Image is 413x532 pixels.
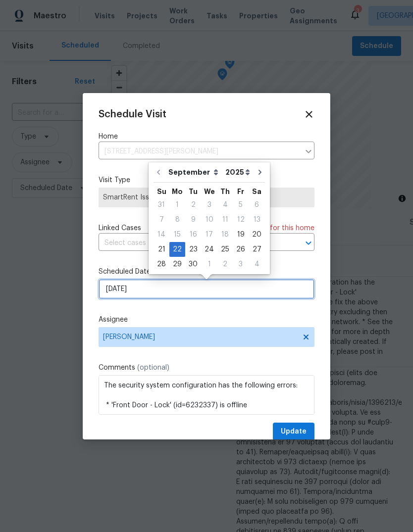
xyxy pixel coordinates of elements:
input: M/D/YYYY [99,279,314,299]
span: Update [281,426,307,438]
button: Open [302,236,315,250]
span: (optional) [137,364,169,371]
div: Tue Sep 23 2025 [185,242,201,257]
div: 11 [217,213,233,227]
div: 28 [154,257,169,271]
div: Fri Sep 19 2025 [233,227,249,242]
span: Linked Cases [99,223,141,233]
div: 20 [249,228,265,242]
div: Fri Oct 03 2025 [233,257,249,272]
button: Go to next month [253,162,267,182]
abbr: Sunday [157,188,166,195]
div: 10 [201,213,217,227]
div: 8 [169,213,185,227]
div: Mon Sep 08 2025 [169,212,185,227]
abbr: Saturday [252,188,261,195]
div: Sat Sep 06 2025 [249,197,265,212]
div: 3 [201,198,217,212]
label: Visit Type [99,175,314,185]
div: Tue Sep 16 2025 [185,227,201,242]
div: Thu Sep 04 2025 [217,197,233,212]
div: 2 [217,257,233,271]
div: 4 [217,198,233,212]
div: Sun Sep 07 2025 [154,212,169,227]
div: 31 [154,198,169,212]
span: Schedule Visit [99,109,166,119]
div: 19 [233,228,249,242]
abbr: Friday [237,188,244,195]
abbr: Tuesday [189,188,198,195]
div: Wed Sep 10 2025 [201,212,217,227]
div: Tue Sep 02 2025 [185,197,201,212]
label: Assignee [99,315,314,325]
div: 30 [185,257,201,271]
div: 22 [169,242,185,256]
div: Tue Sep 30 2025 [185,257,201,272]
div: Sun Sep 21 2025 [154,242,169,257]
div: 27 [249,242,265,256]
div: 13 [249,213,265,227]
div: 12 [233,213,249,227]
div: Thu Sep 25 2025 [217,242,233,257]
div: 3 [233,257,249,271]
div: 26 [233,242,249,256]
div: Sat Sep 27 2025 [249,242,265,257]
div: 14 [154,228,169,242]
div: Sun Sep 28 2025 [154,257,169,272]
span: [PERSON_NAME] [103,333,297,341]
div: 6 [249,198,265,212]
div: Wed Sep 24 2025 [201,242,217,257]
div: Thu Sep 11 2025 [217,212,233,227]
div: Sat Sep 13 2025 [249,212,265,227]
abbr: Monday [172,188,183,195]
div: Fri Sep 05 2025 [233,197,249,212]
div: Tue Sep 09 2025 [185,212,201,227]
input: Select cases [99,236,287,251]
select: Month [166,165,223,180]
label: Scheduled Date [99,267,314,277]
div: Fri Sep 12 2025 [233,212,249,227]
div: Thu Oct 02 2025 [217,257,233,272]
div: 15 [169,228,185,242]
div: 16 [185,228,201,242]
div: Sat Sep 20 2025 [249,227,265,242]
abbr: Wednesday [204,188,215,195]
div: 23 [185,242,201,256]
div: 1 [169,198,185,212]
div: Thu Sep 18 2025 [217,227,233,242]
div: Wed Sep 17 2025 [201,227,217,242]
button: Go to previous month [151,162,166,182]
div: Sun Aug 31 2025 [154,197,169,212]
div: Mon Sep 22 2025 [169,242,185,257]
span: Close [304,109,314,120]
input: Enter in an address [99,144,300,159]
div: Wed Sep 03 2025 [201,197,217,212]
div: Mon Sep 29 2025 [169,257,185,272]
div: 5 [233,198,249,212]
div: 2 [185,198,201,212]
div: 1 [201,257,217,271]
span: SmartRent Issue [103,193,310,202]
div: Wed Oct 01 2025 [201,257,217,272]
div: 17 [201,228,217,242]
div: 7 [154,213,169,227]
button: Update [273,423,314,441]
div: 29 [169,257,185,271]
div: 4 [249,257,265,271]
textarea: The security system configuration has the following errors: * 'Front Door - Lock' (id=6232337) is... [99,375,314,415]
div: 9 [185,213,201,227]
div: Mon Sep 01 2025 [169,197,185,212]
label: Home [99,132,314,142]
label: Comments [99,363,314,373]
div: Fri Sep 26 2025 [233,242,249,257]
div: 25 [217,242,233,256]
div: Sun Sep 14 2025 [154,227,169,242]
div: Sat Oct 04 2025 [249,257,265,272]
div: 18 [217,228,233,242]
div: 24 [201,242,217,256]
div: 21 [154,242,169,256]
select: Year [223,165,253,180]
abbr: Thursday [220,188,230,195]
div: Mon Sep 15 2025 [169,227,185,242]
